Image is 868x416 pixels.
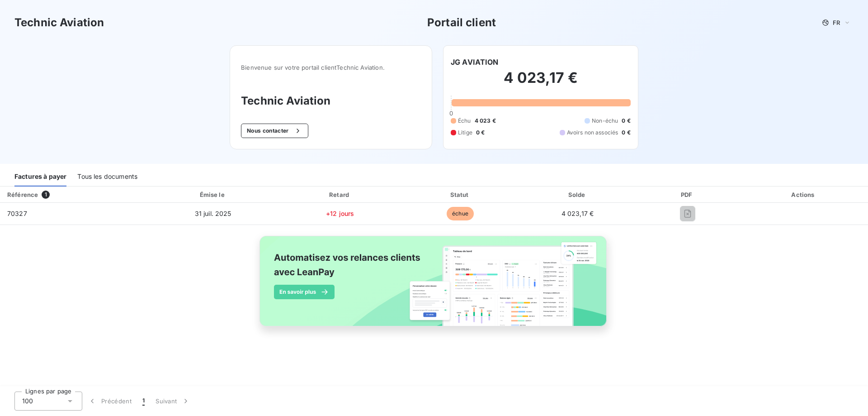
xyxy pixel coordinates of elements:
[427,14,496,31] h3: Portail client
[637,190,738,199] div: PDF
[241,124,308,138] button: Nous contacter
[561,210,594,217] span: 4 023,17 €
[447,207,474,220] span: échue
[42,191,50,199] span: 1
[137,392,150,411] button: 1
[458,129,472,137] span: Litige
[741,190,866,199] div: Actions
[14,14,104,31] h3: Technic Aviation
[7,191,38,198] div: Référence
[241,93,421,109] h3: Technic Aviation
[449,110,453,117] span: 0
[475,117,496,125] span: 4 023 €
[281,190,399,199] div: Retard
[14,167,66,186] div: Factures à payer
[251,230,617,342] img: banner
[195,210,231,217] span: 31 juil. 2025
[458,117,471,125] span: Échu
[622,117,630,125] span: 0 €
[622,129,630,137] span: 0 €
[521,190,633,199] div: Solde
[592,117,618,125] span: Non-échu
[7,210,27,217] span: 70327
[476,129,485,137] span: 0 €
[241,64,421,71] span: Bienvenue sur votre portail client Technic Aviation .
[326,210,354,217] span: +12 jours
[82,392,137,411] button: Précédent
[451,69,631,96] h2: 4 023,17 €
[22,397,33,406] span: 100
[149,190,278,199] div: Émise le
[567,129,618,137] span: Avoirs non associés
[77,167,137,186] div: Tous les documents
[833,19,840,26] span: FR
[451,57,499,67] h6: JG AVIATION
[403,190,518,199] div: Statut
[142,397,145,406] span: 1
[150,392,196,411] button: Suivant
